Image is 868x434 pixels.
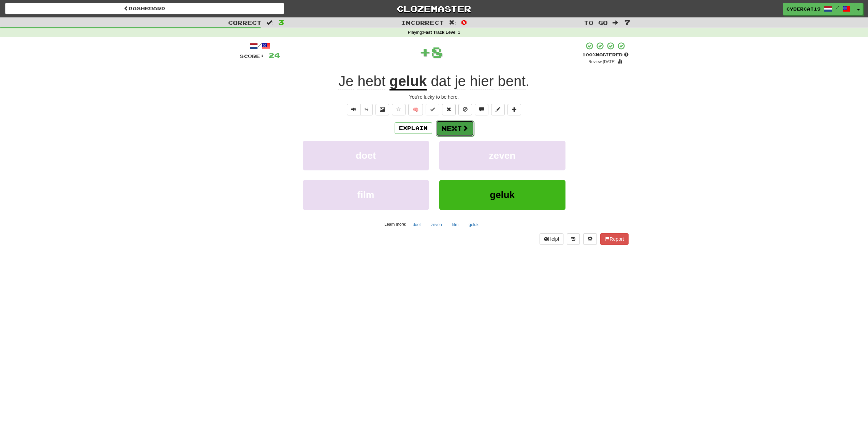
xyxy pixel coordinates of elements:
button: Report [600,233,628,245]
button: ½ [360,104,373,115]
button: Discuss sentence (alt+u) [475,104,488,115]
span: Score: [240,53,264,59]
span: hebt [357,73,385,89]
span: 8 [431,43,443,60]
a: cybercat19 / [783,3,854,15]
span: 24 [268,51,280,59]
span: dat [431,73,451,89]
button: zeven [439,141,565,170]
button: Explain [395,122,432,134]
button: Ignore sentence (alt+i) [458,104,472,115]
button: Help! [540,233,564,245]
span: hier [470,73,494,89]
span: + [419,42,431,62]
span: : [266,20,274,26]
span: : [613,20,620,26]
span: Correct [228,19,262,26]
strong: Fast Track Level 1 [423,30,460,35]
button: doet [409,220,424,230]
span: Je [338,73,353,89]
button: Round history (alt+y) [567,233,580,245]
button: zeven [427,220,446,230]
button: film [303,180,429,210]
button: Show image (alt+x) [376,104,389,115]
span: cybercat19 [786,6,821,12]
a: Clozemaster [294,3,573,15]
span: 3 [278,18,284,26]
button: film [448,220,462,230]
small: Learn more: [384,222,406,227]
span: . [427,73,529,89]
button: Set this sentence to 100% Mastered (alt+m) [426,104,439,115]
span: bent [498,73,526,89]
button: Next [436,121,474,136]
div: Text-to-speech controls [345,104,373,115]
span: / [836,5,839,10]
button: Play sentence audio (ctl+space) [347,104,361,115]
u: geluk [389,73,427,90]
small: Review: [DATE] [588,59,616,64]
span: To go [584,19,608,26]
button: doet [303,141,429,170]
span: je [455,73,466,89]
div: / [240,42,280,50]
button: Add to collection (alt+a) [507,104,521,115]
span: film [357,190,374,200]
span: 100 % [582,52,596,57]
a: Dashboard [5,3,284,14]
button: Favorite sentence (alt+f) [392,104,406,115]
span: geluk [490,190,515,200]
div: You're lucky to be here. [240,94,629,100]
span: zeven [489,150,516,161]
span: doet [356,150,376,161]
button: geluk [465,220,482,230]
button: Reset to 0% Mastered (alt+r) [442,104,456,115]
span: : [449,20,456,26]
button: Edit sentence (alt+d) [491,104,505,115]
span: 7 [624,18,630,26]
button: 🧠 [408,104,423,115]
span: 0 [461,18,467,26]
span: Incorrect [401,19,444,26]
button: geluk [439,180,565,210]
div: Mastered [582,52,629,58]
